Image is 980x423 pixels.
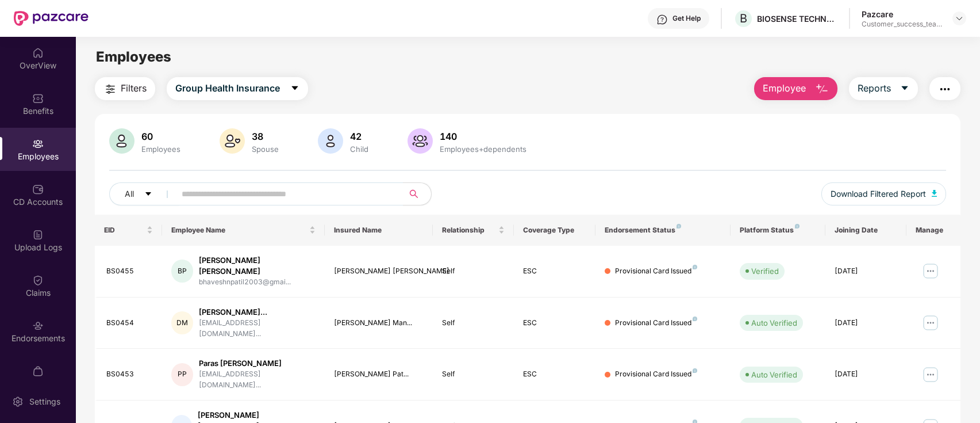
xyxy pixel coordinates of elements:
[656,14,668,25] img: svg+xml;base64,PHN2ZyBpZD0iSGVscC0zMngzMiIgeG1sbnM9Imh0dHA6Ly93d3cudzMub3JnLzIwMDAvc3ZnIiB3aWR0aD...
[821,182,947,205] button: Download Filtered Report
[615,369,697,380] div: Provisional Card Issued
[693,368,697,373] img: svg+xml;base64,PHN2ZyB4bWxucz0iaHR0cDovL3d3dy53My5vcmcvMjAwMC9zdmciIHdpZHRoPSI4IiBoZWlnaHQ9IjgiIH...
[437,144,529,154] div: Employees+dependents
[106,318,153,329] div: BS0454
[740,12,747,25] span: B
[693,317,697,321] img: svg+xml;base64,PHN2ZyB4bWxucz0iaHR0cDovL3d3dy53My5vcmcvMjAwMC9zdmciIHdpZHRoPSI4IiBoZWlnaHQ9IjgiIH...
[348,131,371,142] div: 42
[862,20,942,29] div: Customer_success_team_lead
[763,81,806,96] span: Employee
[325,215,433,246] th: Insured Name
[334,266,424,277] div: [PERSON_NAME] [PERSON_NAME]
[171,226,306,235] span: Employee Name
[32,47,44,59] img: svg+xml;base64,PHN2ZyBpZD0iSG9tZSIgeG1sbnM9Imh0dHA6Ly93d3cudzMub3JnLzIwMDAvc3ZnIiB3aWR0aD0iMjAiIG...
[938,82,952,96] img: svg+xml;base64,PHN2ZyB4bWxucz0iaHR0cDovL3d3dy53My5vcmcvMjAwMC9zdmciIHdpZHRoPSIyNCIgaGVpZ2h0PSIyNC...
[249,144,281,154] div: Spouse
[403,182,432,205] button: search
[12,396,24,407] img: svg+xml;base64,PHN2ZyBpZD0iU2V0dGluZy0yMHgyMCIgeG1sbnM9Imh0dHA6Ly93d3cudzMub3JnLzIwMDAvc3ZnIiB3aW...
[96,48,171,65] span: Employees
[921,365,940,384] img: manageButton
[825,215,906,246] th: Joining Date
[442,369,505,380] div: Self
[751,369,797,380] div: Auto Verified
[849,77,918,100] button: Reportscaret-down
[900,83,909,94] span: caret-down
[144,190,152,199] span: caret-down
[199,358,316,369] div: Paras [PERSON_NAME]
[921,262,940,280] img: manageButton
[220,128,245,154] img: svg+xml;base64,PHN2ZyB4bWxucz0iaHR0cDovL3d3dy53My5vcmcvMjAwMC9zdmciIHhtbG5zOnhsaW5rPSJodHRwOi8vd3...
[109,182,179,205] button: Allcaret-down
[754,77,837,100] button: Employee
[125,188,134,200] span: All
[249,131,281,142] div: 38
[437,131,529,142] div: 140
[32,320,44,331] img: svg+xml;base64,PHN2ZyBpZD0iRW5kb3JzZW1lbnRzIiB4bWxucz0iaHR0cDovL3d3dy53My5vcmcvMjAwMC9zdmciIHdpZH...
[408,128,433,154] img: svg+xml;base64,PHN2ZyB4bWxucz0iaHR0cDovL3d3dy53My5vcmcvMjAwMC9zdmciIHhtbG5zOnhsaW5rPSJodHRwOi8vd3...
[318,128,343,154] img: svg+xml;base64,PHN2ZyB4bWxucz0iaHR0cDovL3d3dy53My5vcmcvMjAwMC9zdmciIHhtbG5zOnhsaW5rPSJodHRwOi8vd3...
[442,226,496,235] span: Relationship
[171,311,193,334] div: DM
[615,318,697,329] div: Provisional Card Issued
[740,226,816,235] div: Platform Status
[199,369,316,391] div: [EMAIL_ADDRESS][DOMAIN_NAME]...
[932,190,937,197] img: svg+xml;base64,PHN2ZyB4bWxucz0iaHR0cDovL3d3dy53My5vcmcvMjAwMC9zdmciIHhtbG5zOnhsaW5rPSJodHRwOi8vd3...
[162,215,324,246] th: Employee Name
[175,81,280,96] span: Group Health Insurance
[95,77,155,100] button: Filters
[751,265,779,277] div: Verified
[334,318,424,329] div: [PERSON_NAME] Man...
[199,255,316,277] div: [PERSON_NAME] [PERSON_NAME]
[95,215,163,246] th: EID
[139,131,183,142] div: 60
[199,307,316,318] div: [PERSON_NAME]...
[835,266,897,277] div: [DATE]
[32,365,44,377] img: svg+xml;base64,PHN2ZyBpZD0iTXlfT3JkZXJzIiBkYXRhLW5hbWU9Ik15IE9yZGVycyIgeG1sbnM9Imh0dHA6Ly93d3cudz...
[831,188,926,200] span: Download Filtered Report
[815,82,829,96] img: svg+xml;base64,PHN2ZyB4bWxucz0iaHR0cDovL3d3dy53My5vcmcvMjAwMC9zdmciIHhtbG5zOnhsaW5rPSJodHRwOi8vd3...
[109,128,134,154] img: svg+xml;base64,PHN2ZyB4bWxucz0iaHR0cDovL3d3dy53My5vcmcvMjAwMC9zdmciIHhtbG5zOnhsaW5rPSJodHRwOi8vd3...
[139,144,183,154] div: Employees
[921,314,940,332] img: manageButton
[523,369,586,380] div: ESC
[104,226,145,235] span: EID
[32,184,44,195] img: svg+xml;base64,PHN2ZyBpZD0iQ0RfQWNjb3VudHMiIGRhdGEtbmFtZT0iQ0QgQWNjb3VudHMiIHhtbG5zPSJodHRwOi8vd3...
[26,396,64,407] div: Settings
[858,81,891,96] span: Reports
[523,266,586,277] div: ESC
[106,369,153,380] div: BS0453
[615,266,697,277] div: Provisional Card Issued
[121,81,147,96] span: Filters
[106,266,153,277] div: BS0455
[442,318,505,329] div: Self
[751,317,797,329] div: Auto Verified
[693,265,697,269] img: svg+xml;base64,PHN2ZyB4bWxucz0iaHR0cDovL3d3dy53My5vcmcvMjAwMC9zdmciIHdpZHRoPSI4IiBoZWlnaHQ9IjgiIH...
[442,266,505,277] div: Self
[672,14,701,23] div: Get Help
[32,275,44,286] img: svg+xml;base64,PHN2ZyBpZD0iQ2xhaW0iIHhtbG5zPSJodHRwOi8vd3d3LnczLm9yZy8yMDAwL3N2ZyIgd2lkdGg9IjIwIi...
[290,83,299,94] span: caret-down
[757,13,837,24] div: BIOSENSE TECHNOLOGIES PRIVATE LIMITED
[103,82,117,96] img: svg+xml;base64,PHN2ZyB4bWxucz0iaHR0cDovL3d3dy53My5vcmcvMjAwMC9zdmciIHdpZHRoPSIyNCIgaGVpZ2h0PSIyNC...
[171,260,193,283] div: BP
[32,229,44,241] img: svg+xml;base64,PHN2ZyBpZD0iVXBsb2FkX0xvZ3MiIGRhdGEtbmFtZT0iVXBsb2FkIExvZ3MiIHhtbG5zPSJodHRwOi8vd3...
[514,215,595,246] th: Coverage Type
[795,224,800,228] img: svg+xml;base64,PHN2ZyB4bWxucz0iaHR0cDovL3d3dy53My5vcmcvMjAwMC9zdmciIHdpZHRoPSI4IiBoZWlnaHQ9IjgiIH...
[32,138,44,150] img: svg+xml;base64,PHN2ZyBpZD0iRW1wbG95ZWVzIiB4bWxucz0iaHR0cDovL3d3dy53My5vcmcvMjAwMC9zdmciIHdpZHRoPS...
[906,215,960,246] th: Manage
[835,318,897,329] div: [DATE]
[955,14,964,23] img: svg+xml;base64,PHN2ZyBpZD0iRHJvcGRvd24tMzJ4MzIiIHhtbG5zPSJodHRwOi8vd3d3LnczLm9yZy8yMDAwL3N2ZyIgd2...
[433,215,514,246] th: Relationship
[605,226,721,235] div: Endorsement Status
[523,318,586,329] div: ESC
[171,363,193,386] div: PP
[199,318,316,340] div: [EMAIL_ADDRESS][DOMAIN_NAME]...
[199,277,316,288] div: bhaveshnpatil2003@gmai...
[403,189,425,199] span: search
[167,77,308,100] button: Group Health Insurancecaret-down
[32,93,44,104] img: svg+xml;base64,PHN2ZyBpZD0iQmVuZWZpdHMiIHhtbG5zPSJodHRwOi8vd3d3LnczLm9yZy8yMDAwL3N2ZyIgd2lkdGg9Ij...
[862,9,942,20] div: Pazcare
[835,369,897,380] div: [DATE]
[334,369,424,380] div: [PERSON_NAME] Pat...
[348,144,371,154] div: Child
